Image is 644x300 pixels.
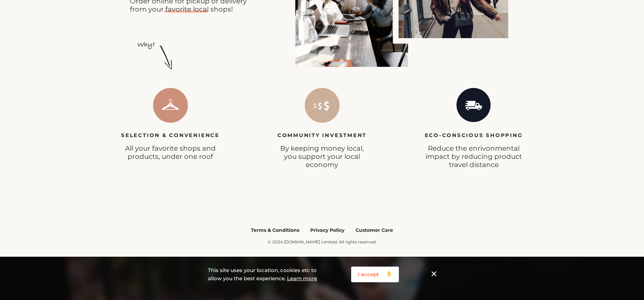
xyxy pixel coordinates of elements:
[356,228,393,232] a: Customer Care
[386,270,392,277] tspan: 👌
[278,131,366,140] div: COMMUNITY INVESTMENT
[305,88,340,123] img: COMMUNITY INVESTMENT
[251,228,299,232] a: Terms & Conditions
[208,266,331,283] p: This site uses your location, cookies etc to allow you the best experience.
[456,88,491,123] img: ECO-CONSCIOUS SHOPPING
[137,42,172,70] img: arrow
[153,88,188,123] img: SELECTION & CONVENIENCE
[310,228,344,232] a: Privacy Policy
[107,239,538,245] p: © 2024 [DOMAIN_NAME] Limited. All rights reserved.
[425,144,522,169] span: Reduce the enrivonmental impact by reducing product travel distance
[125,144,216,161] span: All your favorite shops and products, under one roof
[351,267,399,282] button: I accept 👌
[121,131,220,140] div: SELECTION & CONVENIENCE
[287,275,317,282] a: Learn more
[280,144,364,169] span: By keeping money local, you support your local economy
[425,131,523,140] div: ECO-CONSCIOUS SHOPPING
